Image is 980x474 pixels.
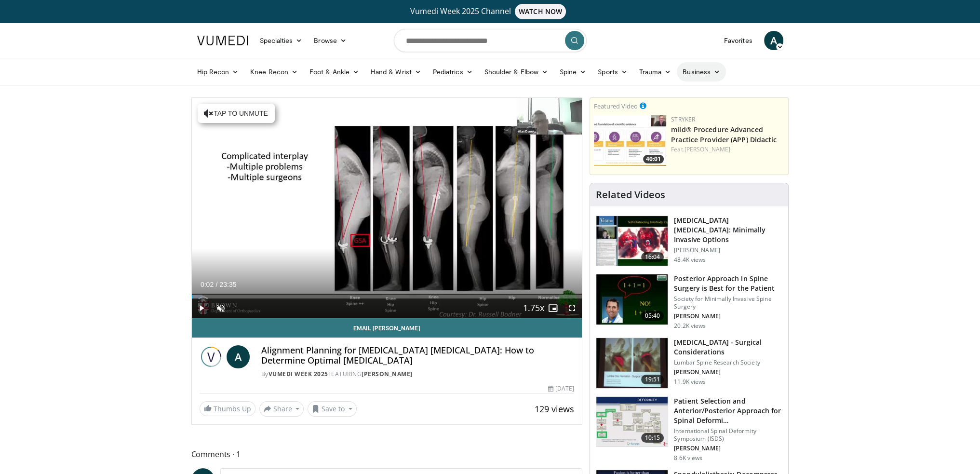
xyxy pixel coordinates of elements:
a: 19:51 [MEDICAL_DATA] - Surgical Considerations Lumbar Spine Research Society [PERSON_NAME] 11.9K ... [596,338,782,389]
div: Progress Bar [192,295,582,298]
h3: Posterior Approach in Spine Surgery is Best for the Patient [674,274,782,293]
a: Hand & Wrist [365,62,427,81]
p: International Spinal Deformity Symposium (ISDS) [674,427,782,443]
h3: Patient Selection and Anterior/Posterior Approach for Spinal Deformi… [674,396,782,425]
p: 8.6K views [674,454,702,462]
img: 9f1438f7-b5aa-4a55-ab7b-c34f90e48e66.150x105_q85_crop-smart_upscale.jpg [596,216,668,266]
a: Hip Recon [191,62,245,81]
img: Vumedi Week 2025 [200,345,223,368]
small: Featured Video [594,102,638,110]
a: Thumbs Up [200,401,255,416]
img: 3b6f0384-b2b2-4baa-b997-2e524ebddc4b.150x105_q85_crop-smart_upscale.jpg [596,274,668,325]
div: By FEATURING [261,370,575,379]
img: df977cbb-5756-427a-b13c-efcd69dcbbf0.150x105_q85_crop-smart_upscale.jpg [596,338,668,388]
p: 48.4K views [674,256,706,264]
button: Enable picture-in-picture mode [543,298,563,318]
a: A [764,31,783,50]
a: Pediatrics [427,62,479,81]
p: Society for Minimally Invasive Spine Surgery [674,295,782,311]
a: Stryker [671,115,695,123]
h4: Alignment Planning for [MEDICAL_DATA] [MEDICAL_DATA]: How to Determine Optimal [MEDICAL_DATA] [261,345,575,366]
a: 16:04 [MEDICAL_DATA] [MEDICAL_DATA]: Minimally Invasive Options [PERSON_NAME] 48.4K views [596,216,782,267]
a: Vumedi Week 2025 [268,370,328,378]
span: 129 views [535,403,574,415]
a: [PERSON_NAME] [685,145,730,153]
div: Feat. [671,145,784,154]
img: 4f822da0-6aaa-4e81-8821-7a3c5bb607c6.150x105_q85_crop-smart_upscale.jpg [594,115,666,166]
span: 16:04 [641,252,664,262]
img: VuMedi Logo [197,36,248,45]
input: Search topics, interventions [394,29,587,52]
h3: [MEDICAL_DATA] - Surgical Considerations [674,338,782,357]
a: Specialties [254,31,309,50]
h3: [MEDICAL_DATA] [MEDICAL_DATA]: Minimally Invasive Options [674,216,782,244]
span: 0:02 [201,281,214,288]
p: 11.9K views [674,378,706,386]
span: 19:51 [641,375,664,384]
span: 05:40 [641,311,664,321]
h4: Related Videos [596,189,665,201]
div: [DATE] [548,384,574,393]
a: Business [677,62,726,81]
a: A [227,345,250,368]
a: 40:01 [594,115,666,166]
a: Trauma [633,62,677,81]
button: Play [192,298,211,318]
a: Email [PERSON_NAME] [192,318,582,338]
a: Favorites [718,31,758,50]
a: mild® Procedure Advanced Practice Provider (APP) Didactic [671,125,777,144]
a: 10:15 Patient Selection and Anterior/Posterior Approach for Spinal Deformi… International Spinal ... [596,396,782,462]
button: Share [259,401,304,417]
p: Lumbar Spine Research Society [674,359,782,366]
button: Unmute [211,298,230,318]
a: 05:40 Posterior Approach in Spine Surgery is Best for the Patient Society for Minimally Invasive ... [596,274,782,330]
p: [PERSON_NAME] [674,445,782,452]
span: 10:15 [641,433,664,443]
button: Playback Rate [524,298,543,318]
span: 23:35 [219,281,236,288]
p: [PERSON_NAME] [674,312,782,320]
span: Comments 1 [191,448,583,460]
a: Sports [592,62,633,81]
button: Tap to unmute [198,104,275,123]
a: Shoulder & Elbow [479,62,554,81]
p: [PERSON_NAME] [674,246,782,254]
a: Knee Recon [244,62,304,81]
a: Vumedi Week 2025 ChannelWATCH NOW [199,4,782,19]
span: 40:01 [643,155,664,163]
a: Foot & Ankle [304,62,365,81]
a: Browse [308,31,352,50]
video-js: Video Player [192,98,582,318]
a: [PERSON_NAME] [362,370,413,378]
p: 20.2K views [674,322,706,330]
button: Fullscreen [563,298,582,318]
span: / [216,281,218,288]
p: [PERSON_NAME] [674,368,782,376]
img: beefc228-5859-4966-8bc6-4c9aecbbf021.150x105_q85_crop-smart_upscale.jpg [596,397,668,447]
span: WATCH NOW [515,4,566,19]
button: Save to [308,401,357,417]
a: Spine [554,62,592,81]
